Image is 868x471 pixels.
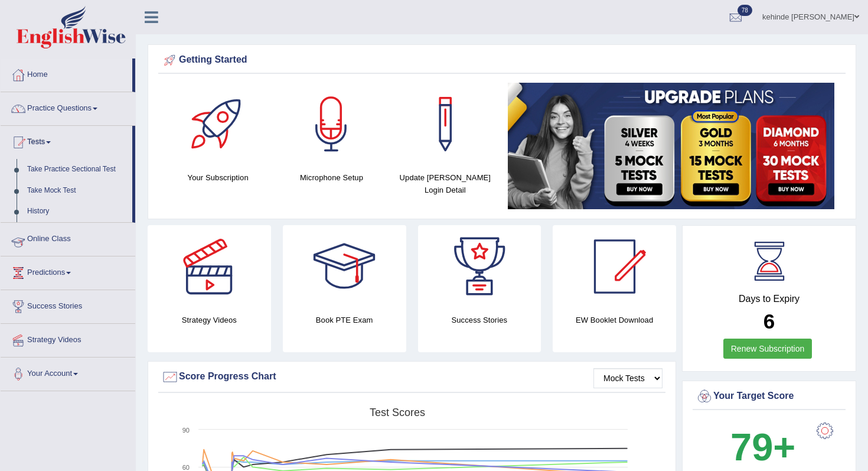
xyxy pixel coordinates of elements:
div: Your Target Score [696,388,843,405]
b: 79+ [730,425,795,469]
a: Take Mock Test [22,180,132,202]
span: 78 [738,5,752,16]
h4: Success Stories [418,314,541,326]
a: Tests [1,126,132,155]
tspan: Test scores [370,407,425,418]
text: 90 [182,427,190,434]
h4: Strategy Videos [148,314,271,326]
h4: Days to Expiry [696,294,843,304]
a: History [22,201,132,222]
a: Success Stories [1,290,135,320]
img: small5.jpg [508,83,834,209]
a: Strategy Videos [1,324,135,353]
h4: Microphone Setup [280,171,382,184]
h4: EW Booklet Download [553,314,676,326]
a: Your Account [1,358,135,387]
b: 6 [763,310,775,333]
text: 60 [182,464,190,471]
a: Take Practice Sectional Test [22,159,132,180]
div: Score Progress Chart [161,368,663,386]
h4: Update [PERSON_NAME] Login Detail [394,171,496,196]
a: Home [1,59,132,88]
h4: Book PTE Exam [283,314,406,326]
a: Predictions [1,256,135,286]
a: Practice Questions [1,92,135,122]
div: Getting Started [161,51,843,69]
h4: Your Subscription [167,171,269,184]
a: Online Class [1,223,135,252]
a: Renew Subscription [723,339,812,359]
